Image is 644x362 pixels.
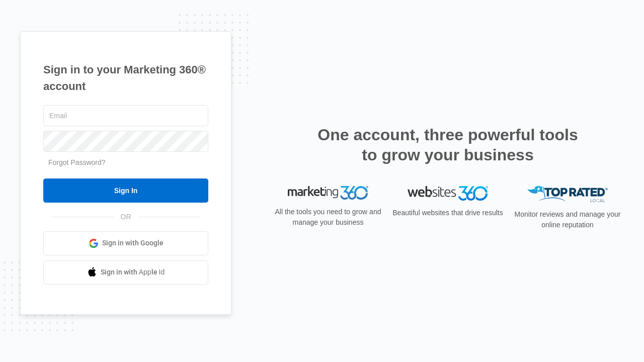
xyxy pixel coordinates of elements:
[314,125,581,165] h2: One account, three powerful tools to grow your business
[527,186,608,203] img: Top Rated Local
[43,260,208,285] a: Sign in with Apple Id
[288,186,368,200] img: Marketing 360
[48,158,106,166] a: Forgot Password?
[102,238,164,248] span: Sign in with Google
[43,105,208,126] input: Email
[114,212,138,222] span: OR
[43,61,208,95] h1: Sign in to your Marketing 360® account
[43,178,208,203] input: Sign In
[101,267,165,278] span: Sign in with Apple Id
[43,231,208,255] a: Sign in with Google
[391,208,504,218] p: Beautiful websites that drive results
[272,207,384,228] p: All the tools you need to grow and manage your business
[408,186,488,201] img: Websites 360
[511,209,624,230] p: Monitor reviews and manage your online reputation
